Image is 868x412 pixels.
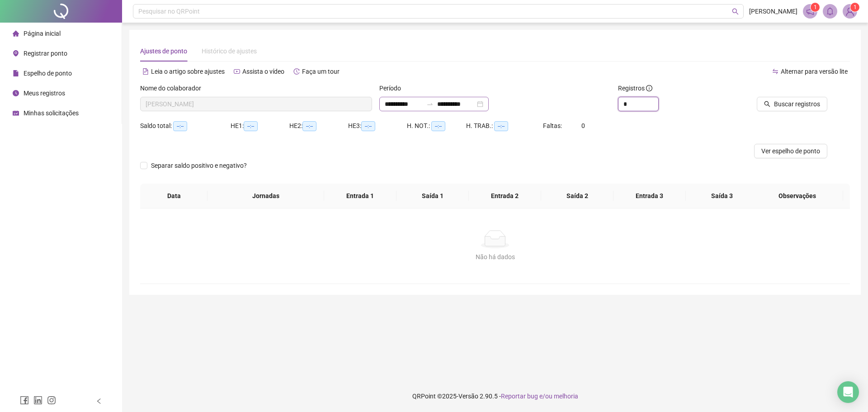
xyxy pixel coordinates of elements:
[151,252,839,262] div: Não há dados
[426,100,434,108] span: swap-right
[234,68,240,75] span: youtube
[581,122,585,129] span: 0
[13,30,19,37] span: home
[379,83,407,93] label: Período
[24,90,65,97] span: Meus registros
[754,144,827,158] button: Ver espelho de ponto
[208,184,324,208] th: Jornadas
[302,68,340,75] span: Faça um tour
[494,121,508,131] span: --:--
[140,184,208,208] th: Data
[348,121,407,131] div: HE 3:
[431,121,445,131] span: --:--
[501,393,578,400] span: Reportar bug e/ou melhoria
[20,396,29,405] span: facebook
[613,184,686,208] th: Entrada 3
[13,110,19,116] span: schedule
[151,68,225,75] span: Leia o artigo sobre ajustes
[751,184,843,208] th: Observações
[146,97,367,111] span: CARLOS EDUARDO ALBERGARIA NERY
[33,396,42,405] span: linkedin
[854,4,857,10] span: 1
[289,121,348,131] div: HE 2:
[302,121,316,131] span: --:--
[13,70,19,76] span: file
[772,68,778,75] span: swap
[843,5,857,18] img: 84250
[806,7,814,15] span: notification
[173,121,187,131] span: --:--
[13,50,19,57] span: environment
[811,3,820,12] sup: 1
[24,70,72,77] span: Espelho de ponto
[426,100,434,108] span: to
[774,99,820,109] span: Buscar registros
[142,68,149,75] span: file-text
[814,4,817,10] span: 1
[96,398,102,404] span: left
[407,121,466,131] div: H. NOT.:
[646,85,652,91] span: info-circle
[541,184,613,208] th: Saída 2
[24,30,61,37] span: Página inicial
[764,101,770,107] span: search
[231,121,289,131] div: HE 1:
[24,109,79,117] span: Minhas solicitações
[244,121,258,131] span: --:--
[140,121,231,131] div: Saldo total:
[140,47,187,55] span: Ajustes de ponto
[469,184,541,208] th: Entrada 2
[47,396,56,405] span: instagram
[140,83,207,93] label: Nome do colaborador
[749,6,797,16] span: [PERSON_NAME]
[202,47,257,55] span: Histórico de ajustes
[458,393,478,400] span: Versão
[13,90,19,96] span: clock-circle
[361,121,375,131] span: --:--
[826,7,834,15] span: bell
[242,68,284,75] span: Assista o vídeo
[757,97,827,111] button: Buscar registros
[759,191,836,201] span: Observações
[850,3,859,12] sup: Atualize o seu contato no menu Meus Dados
[543,122,563,129] span: Faltas:
[761,146,820,156] span: Ver espelho de ponto
[781,68,848,75] span: Alternar para versão lite
[837,381,859,403] div: Open Intercom Messenger
[147,161,250,170] span: Separar saldo positivo e negativo?
[686,184,758,208] th: Saída 3
[122,380,868,412] footer: QRPoint © 2025 - 2.90.5 -
[24,50,67,57] span: Registrar ponto
[396,184,469,208] th: Saída 1
[324,184,396,208] th: Entrada 1
[293,68,300,75] span: history
[466,121,543,131] div: H. TRAB.:
[618,83,652,93] span: Registros
[732,8,739,15] span: search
